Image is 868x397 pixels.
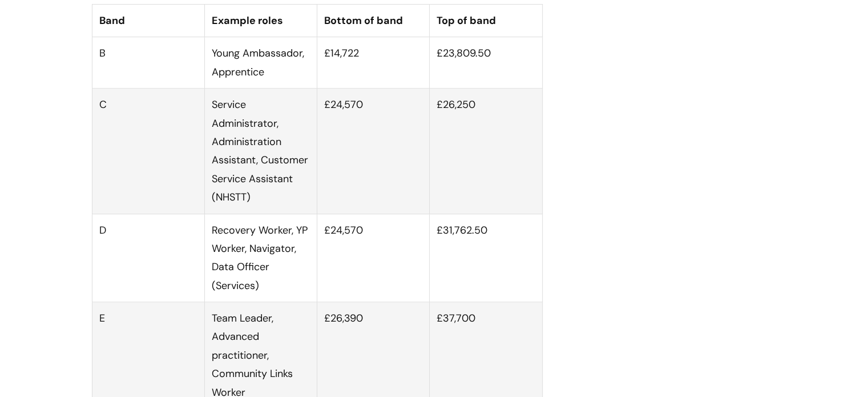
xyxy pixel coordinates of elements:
[92,37,204,89] td: B
[430,214,542,302] td: £31,762.50
[204,89,317,214] td: Service Administrator, Administration Assistant, Customer Service Assistant (NHSTT)
[430,89,542,214] td: £26,250
[204,4,317,37] th: Example roles
[92,214,204,302] td: D
[317,89,430,214] td: £24,570
[204,37,317,89] td: Young Ambassador, Apprentice
[317,4,430,37] th: Bottom of band
[430,37,542,89] td: £23,809.50
[92,89,204,214] td: C
[204,214,317,302] td: Recovery Worker, YP Worker, Navigator, Data Officer (Services)
[92,4,204,37] th: Band
[317,214,430,302] td: £24,570
[317,37,430,89] td: £14,722
[430,4,542,37] th: Top of band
